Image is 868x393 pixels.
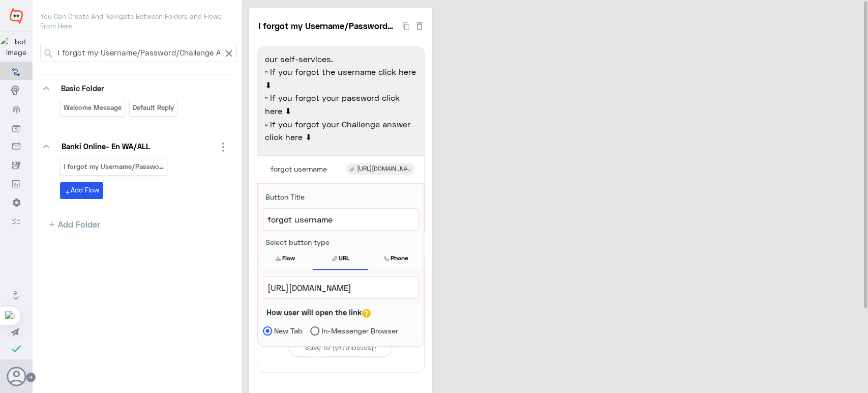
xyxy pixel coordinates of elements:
[40,140,52,152] i: keyboard_arrow_down
[310,325,398,336] label: In-Messenger Browser
[414,20,425,32] button: Delete Flow
[258,192,305,201] span: Button Title
[58,218,100,231] span: Add Folder
[271,164,327,174] span: forgot username
[346,163,415,175] div: https://ebs.ca-egypt.com/sso/OAM-OAMUI-context-root/Pages/Anonymous/forgetUsernameOtp.jsp
[267,281,414,294] span: [URL][DOMAIN_NAME]
[267,213,414,226] span: forgot username
[10,343,22,355] i: check
[266,306,370,318] label: How user will open the link
[265,52,416,78] span: ▫ If you forgot the username click here ⬇
[40,82,52,94] i: keyboard_arrow_down
[56,43,221,62] input: Search by folder name
[7,367,26,386] button: Avatar
[368,247,424,269] button: Phone
[263,325,303,336] label: New Tab
[265,105,416,131] span: ▫ If you forgot your Challenge answer click here ⬇
[65,189,71,195] i: add
[258,238,330,246] span: Select button type
[63,102,123,114] p: Welcome Message
[60,182,103,199] button: addAdd Flow
[40,218,100,231] button: addAdd Folder
[257,15,398,36] input: I forgot my Username/Password/Challenge fb-web
[132,102,174,114] p: Default reply
[258,247,313,269] button: Flow
[48,220,56,229] i: add
[10,8,23,24] img: Widebot Logo
[398,19,414,31] button: Duplicate Flow
[305,342,376,352] div: Save to {{Attributes}}
[63,161,165,173] p: I forgot my Username/Password/Challenge Answer
[40,12,237,32] p: You Can Create And Navigate Between Folders and Flows From Here
[61,83,104,93] span: Basic Folder
[357,164,411,174] span: [URL][DOMAIN_NAME]
[313,247,368,269] button: URL
[289,338,392,357] button: Save to {{Attributes}}
[265,78,416,104] span: ▫ If you forgot your password click here ⬇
